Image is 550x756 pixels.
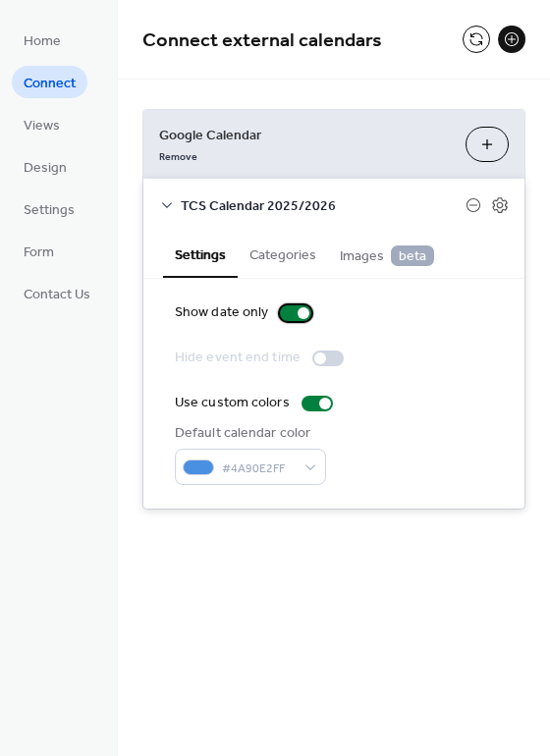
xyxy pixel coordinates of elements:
div: Default calendar color [175,423,322,444]
span: Design [24,158,67,179]
button: Categories [238,231,328,276]
a: Form [12,235,66,267]
button: Settings [163,231,238,278]
span: TCS Calendar 2025/2026 [181,196,466,217]
div: Show date only [175,302,268,323]
span: Settings [24,200,75,221]
span: Connect [24,74,76,94]
div: Use custom colors [175,393,290,413]
span: Google Calendar [159,126,450,146]
button: Images beta [328,231,446,277]
a: Home [12,24,73,56]
span: Home [24,31,61,52]
span: Images [340,245,434,267]
a: Design [12,150,79,183]
span: #4A90E2FF [222,459,295,479]
a: Contact Us [12,277,102,309]
span: Form [24,243,54,263]
span: Connect external calendars [142,22,382,60]
a: Views [12,108,72,140]
span: Contact Us [24,285,90,305]
span: Remove [159,150,197,164]
span: Views [24,116,60,136]
a: Settings [12,192,86,225]
div: Hide event end time [175,348,301,368]
span: beta [391,245,434,266]
a: Connect [12,66,87,98]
